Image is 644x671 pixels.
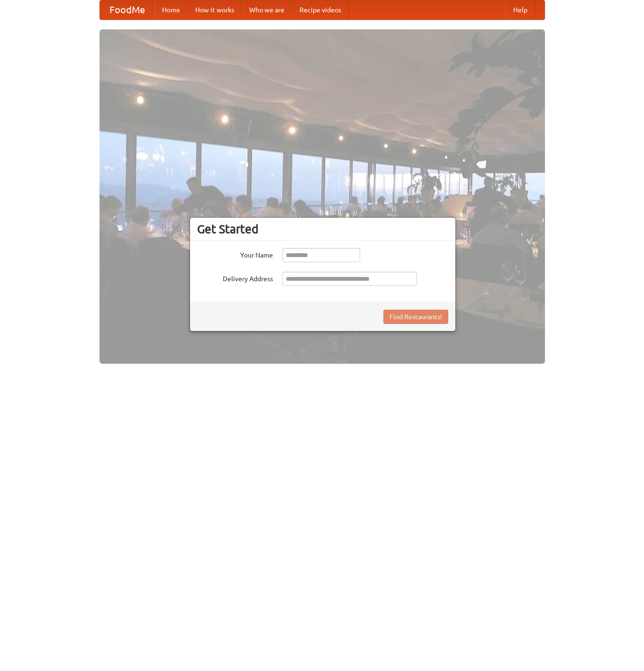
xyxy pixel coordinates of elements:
[292,0,349,19] a: Recipe videos
[506,0,535,19] a: Help
[154,0,188,19] a: Home
[383,310,448,324] button: Find Restaurants!
[188,0,242,19] a: How it works
[242,0,292,19] a: Who we are
[197,222,448,236] h3: Get Started
[100,0,154,19] a: FoodMe
[197,272,273,284] label: Delivery Address
[197,248,273,260] label: Your Name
